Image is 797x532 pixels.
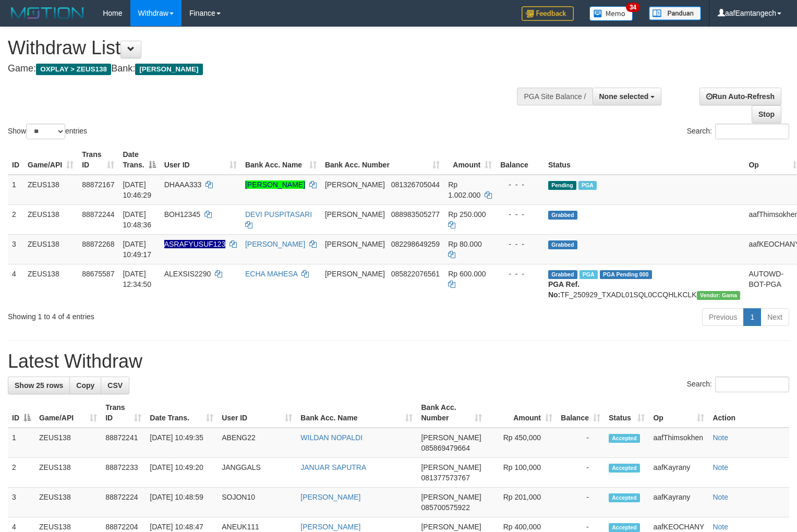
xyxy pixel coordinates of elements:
span: [PERSON_NAME] [421,493,481,501]
a: 1 [743,308,761,326]
th: Game/API: activate to sort column ascending [23,145,78,175]
select: Showentries [26,124,65,139]
a: [PERSON_NAME] [245,180,305,189]
td: ZEUS138 [23,264,78,304]
th: Status [544,145,745,175]
td: ZEUS138 [23,204,78,234]
span: [PERSON_NAME] [325,180,385,189]
th: Bank Acc. Name: activate to sort column ascending [241,145,321,175]
span: Show 25 rows [15,381,63,390]
a: Note [713,523,728,531]
span: Accepted [609,464,640,473]
td: 2 [8,458,35,488]
img: panduan.png [649,6,701,20]
div: - - - [500,179,540,190]
span: Copy 088983505277 to clipboard [391,210,440,219]
td: SOJON10 [218,488,296,517]
div: - - - [500,239,540,249]
th: Date Trans.: activate to sort column ascending [146,398,218,428]
th: Game/API: activate to sort column ascending [35,398,101,428]
span: Nama rekening ada tanda titik/strip, harap diedit [164,240,225,248]
th: Date Trans.: activate to sort column descending [118,145,160,175]
input: Search: [715,124,789,139]
td: ZEUS138 [35,488,101,517]
th: Op: activate to sort column ascending [649,398,708,428]
button: None selected [593,88,662,105]
span: DHAAA333 [164,180,202,189]
td: 4 [8,264,23,304]
h1: Latest Withdraw [8,351,789,372]
td: [DATE] 10:48:59 [146,488,218,517]
th: Amount: activate to sort column ascending [486,398,557,428]
td: 3 [8,488,35,517]
td: aafThimsokhen [649,428,708,458]
span: Grabbed [548,240,577,249]
span: Marked by aafpengsreynich [579,270,598,279]
span: [PERSON_NAME] [135,64,202,75]
span: ALEXSIS2290 [164,270,211,278]
td: 88872241 [101,428,146,458]
span: [DATE] 10:48:36 [123,210,151,229]
span: Accepted [609,434,640,443]
a: [PERSON_NAME] [245,240,305,248]
td: JANGGALS [218,458,296,488]
td: 3 [8,234,23,264]
th: Bank Acc. Number: activate to sort column ascending [321,145,444,175]
th: Status: activate to sort column ascending [605,398,649,428]
a: CSV [101,377,129,394]
td: ZEUS138 [23,234,78,264]
a: Run Auto-Refresh [699,88,781,105]
th: Trans ID: activate to sort column ascending [78,145,118,175]
td: aafKayrany [649,458,708,488]
span: Pending [548,181,576,190]
span: [DATE] 10:46:29 [123,180,151,199]
a: JANUAR SAPUTRA [300,463,366,471]
a: Note [713,463,728,471]
span: [PERSON_NAME] [325,240,385,248]
div: Showing 1 to 4 of 4 entries [8,307,324,322]
span: [PERSON_NAME] [325,210,385,219]
span: Rp 250.000 [448,210,486,219]
span: Copy 085822076561 to clipboard [391,270,440,278]
label: Search: [687,124,789,139]
td: 1 [8,175,23,205]
label: Search: [687,377,789,392]
span: Rp 600.000 [448,270,486,278]
span: [DATE] 10:49:17 [123,240,151,259]
td: ZEUS138 [23,175,78,205]
div: - - - [500,209,540,220]
td: aafKayrany [649,488,708,517]
a: DEVI PUSPITASARI [245,210,312,219]
span: Copy 085869479664 to clipboard [421,444,469,452]
th: ID [8,145,23,175]
span: 88872244 [82,210,114,219]
th: User ID: activate to sort column ascending [218,398,296,428]
div: PGA Site Balance / [517,88,592,105]
th: User ID: activate to sort column ascending [160,145,241,175]
th: ID: activate to sort column descending [8,398,35,428]
span: PGA Pending [600,270,652,279]
th: Bank Acc. Number: activate to sort column ascending [417,398,486,428]
td: ZEUS138 [35,458,101,488]
h1: Withdraw List [8,38,521,58]
span: Copy [76,381,94,390]
span: [PERSON_NAME] [325,270,385,278]
a: WILDAN NOPALDI [300,433,363,442]
td: 2 [8,204,23,234]
a: [PERSON_NAME] [300,523,360,531]
span: 88872268 [82,240,114,248]
h4: Game: Bank: [8,64,521,74]
a: Stop [752,105,781,123]
span: CSV [107,381,123,390]
span: [DATE] 12:34:50 [123,270,151,288]
th: Amount: activate to sort column ascending [444,145,496,175]
span: 88872167 [82,180,114,189]
a: Previous [702,308,744,326]
span: 88675587 [82,270,114,278]
span: Copy 082298649259 to clipboard [391,240,440,248]
th: Action [708,398,789,428]
td: [DATE] 10:49:20 [146,458,218,488]
td: Rp 450,000 [486,428,557,458]
span: Copy 081377573767 to clipboard [421,474,469,482]
td: TF_250929_TXADL01SQL0CCQHLKCLK [544,264,745,304]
